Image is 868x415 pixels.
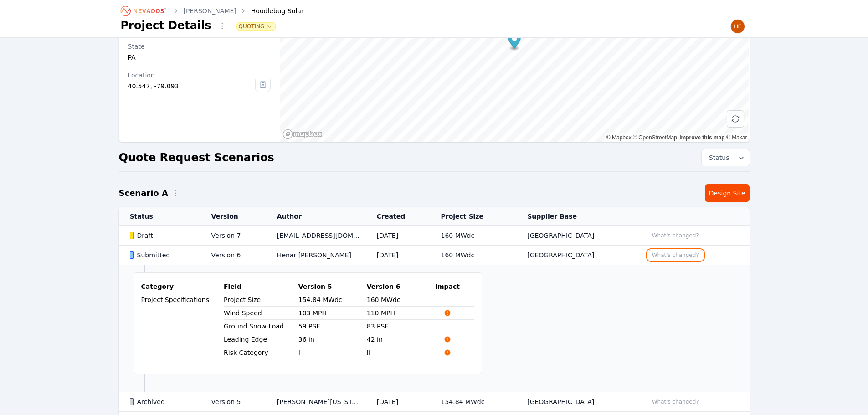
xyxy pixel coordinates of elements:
[367,320,435,333] td: 83 PSF
[430,207,516,226] th: Project Size
[516,226,637,246] td: [GEOGRAPHIC_DATA]
[430,226,516,246] td: 160 MWdc
[128,42,271,51] div: State
[435,349,460,356] span: Impacts Structural Calculations
[366,207,430,226] th: Created
[121,4,304,18] nav: Breadcrumb
[130,251,196,260] div: Submitted
[128,53,271,62] div: PA
[141,293,224,359] td: Project Specifications
[366,226,430,246] td: [DATE]
[298,280,367,293] th: Version 5
[705,184,750,202] a: Design Site
[237,23,276,30] button: Quoting
[224,320,298,333] td: Ground Snow Load
[266,246,366,265] td: Henar [PERSON_NAME]
[224,307,298,319] td: Wind Speed
[128,71,256,80] div: Location
[702,149,750,166] button: Status
[119,226,750,246] tr: DraftVersion 7[EMAIL_ADDRESS][DOMAIN_NAME][DATE]160 MWdc[GEOGRAPHIC_DATA]What's changed?
[367,293,435,307] td: 160 MWdc
[130,397,196,406] div: Archived
[119,207,200,226] th: Status
[648,250,703,260] button: What's changed?
[298,333,367,346] td: 36 in
[430,246,516,265] td: 160 MWdc
[200,207,266,226] th: Version
[224,293,298,306] td: Project Size
[606,134,632,141] a: Mapbox
[282,129,323,139] a: Mapbox homepage
[516,392,637,412] td: [GEOGRAPHIC_DATA]
[184,6,236,15] a: [PERSON_NAME]
[367,307,435,320] td: 110 MPH
[366,246,430,265] td: [DATE]
[298,307,367,320] td: 103 MPH
[266,226,366,246] td: [EMAIL_ADDRESS][DOMAIN_NAME]
[119,246,750,265] tr: SubmittedVersion 6Henar [PERSON_NAME][DATE]160 MWdc[GEOGRAPHIC_DATA]What's changed?
[367,346,435,359] td: II
[508,32,521,51] div: Map marker
[119,150,274,165] h2: Quote Request Scenarios
[298,320,367,333] td: 59 PSF
[298,346,367,359] td: I
[121,18,211,33] h1: Project Details
[705,153,729,162] span: Status
[119,392,750,412] tr: ArchivedVersion 5[PERSON_NAME][US_STATE][DATE]154.84 MWdc[GEOGRAPHIC_DATA]What's changed?
[516,207,637,226] th: Supplier Base
[224,346,298,359] td: Risk Category
[130,231,196,240] div: Draft
[430,392,516,412] td: 154.84 MWdc
[224,333,298,346] td: Leading Edge
[648,231,703,241] button: What's changed?
[224,280,298,293] th: Field
[367,280,435,293] th: Version 6
[266,392,366,412] td: [PERSON_NAME][US_STATE]
[119,187,168,200] h2: Scenario A
[200,246,266,265] td: Version 6
[367,333,435,346] td: 42 in
[516,246,637,265] td: [GEOGRAPHIC_DATA]
[730,19,745,34] img: Henar Luque
[200,226,266,246] td: Version 7
[726,134,747,141] a: Maxar
[366,392,430,412] td: [DATE]
[141,280,224,293] th: Category
[128,82,256,91] div: 40.547, -79.093
[435,280,474,293] th: Impact
[633,134,677,141] a: OpenStreetMap
[435,336,460,343] span: Impacts Structural Calculations
[679,134,724,141] a: Improve this map
[648,397,703,407] button: What's changed?
[200,392,266,412] td: Version 5
[238,6,304,15] div: Hoodlebug Solar
[298,293,367,307] td: 154.84 MWdc
[266,207,366,226] th: Author
[435,309,460,317] span: Impacts Structural Calculations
